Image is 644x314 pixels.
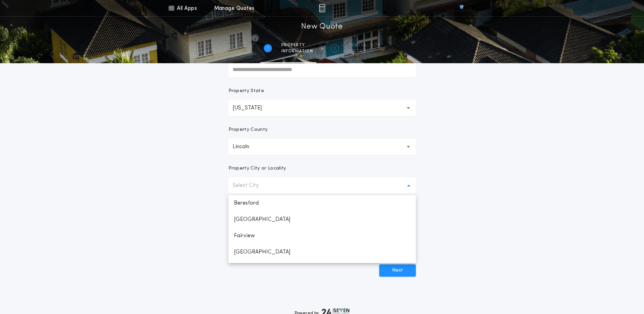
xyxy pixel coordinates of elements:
img: vs-icon [447,5,476,12]
button: Next [379,264,416,277]
button: [US_STATE] [228,100,416,116]
h2: 1 [267,46,269,51]
p: Property County [228,126,268,133]
p: [US_STATE] [233,104,273,112]
span: information [281,49,313,54]
p: Beresford [228,195,416,211]
button: Select City [228,177,416,194]
span: Property [281,42,313,48]
p: Property State [228,88,264,94]
span: Transaction [348,42,381,48]
p: Lincoln [233,143,260,151]
button: Lincoln [228,139,416,155]
img: img [319,4,325,12]
p: Fairview [228,228,416,244]
p: [GEOGRAPHIC_DATA] [228,244,416,260]
h1: New Quote [301,21,343,32]
h2: 2 [333,46,336,51]
p: Select City [233,181,270,190]
p: [PERSON_NAME] [228,260,416,277]
p: Property City or Locality [228,165,286,172]
ul: Select City [228,195,416,263]
span: details [348,49,381,54]
p: [GEOGRAPHIC_DATA] [228,211,416,228]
